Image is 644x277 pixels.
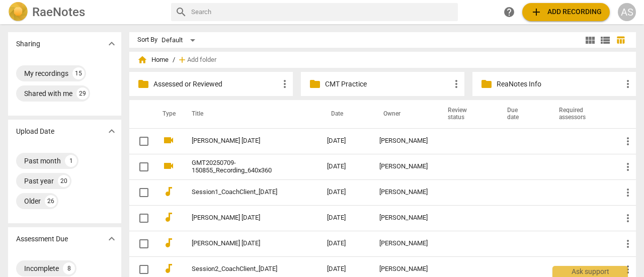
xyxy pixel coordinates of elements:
td: [DATE] [319,128,371,154]
div: [PERSON_NAME] [379,265,428,273]
div: Default [162,32,199,48]
button: Show more [104,36,119,51]
div: 1 [65,155,77,167]
div: 8 [63,262,75,274]
span: add [177,55,187,65]
div: Older [24,196,41,206]
img: Logo [8,2,28,22]
div: 26 [45,195,57,207]
input: Search [191,4,454,20]
h2: RaeNotes [32,5,85,19]
a: GMT20250709-150855_Recording_640x360 [192,159,291,174]
div: [PERSON_NAME] [379,189,428,196]
span: expand_more [106,38,118,50]
span: more_vert [450,78,462,90]
button: Show more [104,231,119,246]
span: audiotrack [163,211,175,223]
th: Due date [495,100,547,128]
p: Upload Date [16,126,54,137]
div: Ask support [552,266,628,277]
span: more_vert [622,263,634,275]
a: Session1_CoachClient_[DATE] [192,189,291,196]
div: Past month [24,156,61,166]
a: [PERSON_NAME] [DATE] [192,240,291,247]
th: Title [180,100,319,128]
span: more_vert [622,78,634,90]
div: Shared with me [24,88,72,99]
span: view_module [584,34,596,46]
p: Assessment Due [16,234,68,244]
button: Show more [104,124,119,139]
button: AS [618,3,636,21]
span: home [137,55,147,65]
span: expand_more [106,233,118,245]
span: Home [137,55,169,65]
div: My recordings [24,68,68,78]
span: more_vert [622,187,634,199]
span: more_vert [622,212,634,224]
p: ReaNotes Info [497,79,622,89]
span: more_vert [622,238,634,250]
td: [DATE] [319,154,371,179]
span: audiotrack [163,186,175,198]
span: more_vert [279,78,291,90]
div: Sort By [137,36,157,44]
th: Review status [436,100,495,128]
td: [DATE] [319,179,371,205]
p: Assessed or Reviewed [153,79,279,89]
div: Past year [24,176,54,186]
span: add [530,6,542,18]
div: 20 [58,175,70,187]
div: 15 [72,67,85,79]
span: audiotrack [163,237,175,249]
a: [PERSON_NAME] [DATE] [192,214,291,222]
span: audiotrack [163,262,175,274]
div: [PERSON_NAME] [379,214,428,222]
span: / [173,56,175,64]
div: [PERSON_NAME] [379,240,428,247]
span: Add recording [530,6,602,18]
div: [PERSON_NAME] [379,137,428,145]
p: Sharing [16,39,40,49]
a: [PERSON_NAME] [DATE] [192,137,291,145]
th: Type [154,100,180,128]
a: LogoRaeNotes [8,2,163,22]
div: Incomplete [24,263,59,273]
span: videocam [163,134,175,146]
span: table_chart [616,35,625,45]
button: Table view [613,33,628,48]
button: Tile view [583,33,598,48]
span: Add folder [187,56,216,64]
button: Upload [522,3,610,21]
span: videocam [163,160,175,172]
p: CMT Practice [325,79,450,89]
div: [PERSON_NAME] [379,163,428,170]
a: Help [500,3,518,21]
span: view_list [599,34,611,46]
button: List view [598,33,613,48]
th: Owner [371,100,436,128]
span: folder [137,78,149,90]
span: search [175,6,187,18]
div: 29 [76,87,89,100]
span: more_vert [622,135,634,147]
span: folder [309,78,321,90]
a: Session2_CoachClient_[DATE] [192,265,291,273]
span: folder [480,78,493,90]
span: expand_more [106,125,118,137]
th: Required assessors [547,100,614,128]
td: [DATE] [319,205,371,231]
td: [DATE] [319,231,371,256]
span: help [503,6,515,18]
th: Date [319,100,371,128]
span: more_vert [622,161,634,173]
